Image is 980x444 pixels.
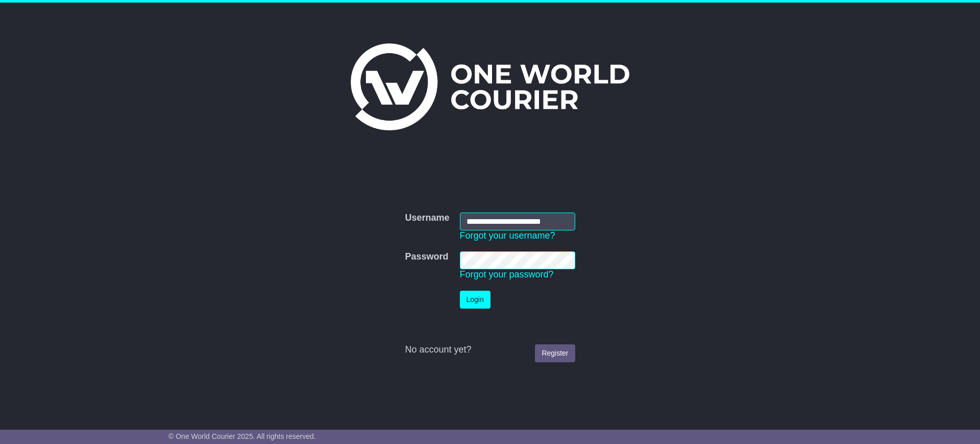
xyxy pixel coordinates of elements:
button: Login [460,291,491,309]
label: Password [405,251,448,263]
img: One World [351,43,629,130]
a: Forgot your username? [460,230,555,241]
label: Username [405,213,449,224]
span: © One World Courier 2025. All rights reserved. [168,432,316,440]
div: No account yet? [405,344,575,356]
a: Register [535,344,575,362]
a: Forgot your password? [460,269,554,279]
